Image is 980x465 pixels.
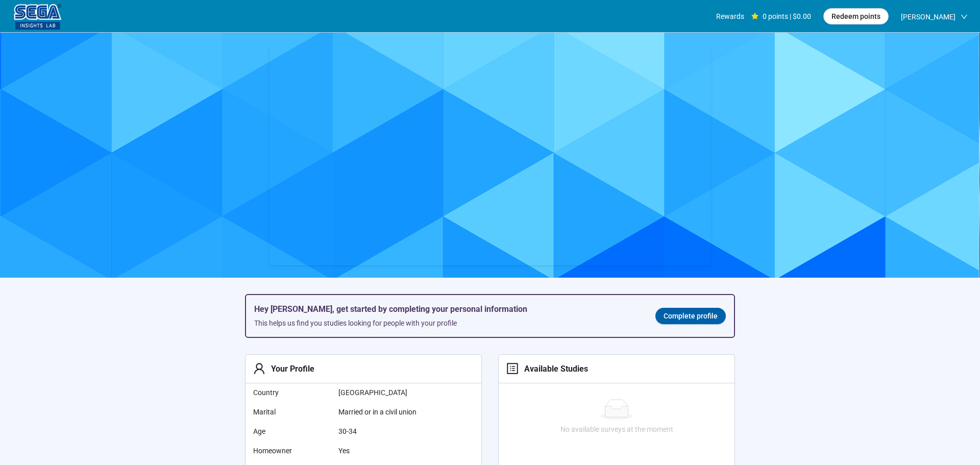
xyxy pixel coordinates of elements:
[253,387,330,398] span: Country
[655,308,726,324] a: Complete profile
[823,8,889,25] button: Redeem points
[664,310,718,322] span: Complete profile
[253,362,265,375] span: user
[338,406,440,418] span: Married or in a civil union
[338,445,440,456] span: Yes
[338,426,440,437] span: 30-34
[901,1,955,33] span: [PERSON_NAME]
[253,406,330,418] span: Marital
[519,362,588,375] div: Available Studies
[961,13,968,20] span: down
[254,303,639,315] h5: Hey [PERSON_NAME], get started by completing your personal information
[503,424,730,435] div: No available surveys at the moment
[265,362,314,375] div: Your Profile
[253,426,330,437] span: Age
[338,387,440,398] span: [GEOGRAPHIC_DATA]
[254,317,639,329] div: This helps us find you studies looking for people with your profile
[751,13,758,20] span: star
[506,362,519,375] span: profile
[831,11,880,22] span: Redeem points
[253,445,330,456] span: Homeowner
